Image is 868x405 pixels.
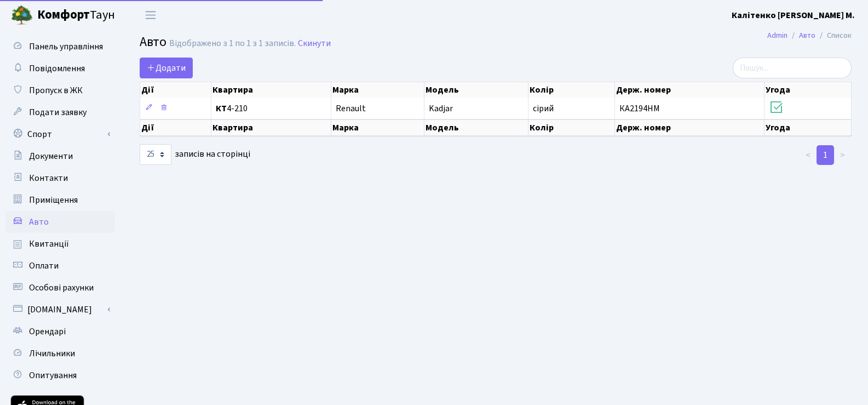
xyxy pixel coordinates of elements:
[751,24,868,47] nav: breadcrumb
[767,30,787,41] a: Admin
[140,58,193,78] a: Додати
[211,119,332,136] th: Квартира
[169,38,296,49] div: Відображено з 1 по 1 з 1 записів.
[5,145,115,167] a: Документи
[29,150,73,162] span: Документи
[799,30,815,41] a: Авто
[140,144,171,165] select: записів на сторінці
[29,62,85,75] span: Повідомлення
[37,6,115,25] span: Таун
[5,277,115,299] a: Особові рахунки
[732,9,855,21] b: Калітенко [PERSON_NAME] М.
[147,62,186,74] span: Додати
[5,123,115,145] a: Спорт
[29,369,77,381] span: Опитування
[5,36,115,58] a: Панель управління
[29,106,87,118] span: Подати заявку
[764,119,852,136] th: Угода
[615,119,764,136] th: Держ. номер
[424,82,528,98] th: Модель
[5,189,115,211] a: Приміщення
[528,82,615,98] th: Колір
[29,260,59,272] span: Оплати
[140,144,250,165] label: записів на сторінці
[29,41,103,53] span: Панель управління
[5,211,115,233] a: Авто
[5,321,115,343] a: Орендарі
[29,194,78,206] span: Приміщення
[140,119,211,136] th: Дії
[29,326,66,338] span: Орендарі
[216,104,327,113] span: 4-210
[5,233,115,255] a: Квитанції
[5,364,115,386] a: Опитування
[140,32,166,52] span: Авто
[5,79,115,101] a: Пропуск в ЖК
[29,172,68,184] span: Контакти
[615,82,764,98] th: Держ. номер
[5,101,115,123] a: Подати заявку
[533,102,554,115] span: сірий
[29,347,75,360] span: Лічильники
[140,82,211,98] th: Дії
[619,102,660,115] span: КА2194НМ
[298,38,331,49] a: Скинути
[815,30,852,42] li: Список
[528,119,615,136] th: Колір
[732,9,855,22] a: Калітенко [PERSON_NAME] М.
[29,216,49,228] span: Авто
[733,58,852,78] input: Пошук...
[764,82,852,98] th: Угода
[216,102,227,115] b: КТ
[5,299,115,321] a: [DOMAIN_NAME]
[37,6,90,24] b: Комфорт
[29,84,83,96] span: Пропуск в ЖК
[5,255,115,277] a: Оплати
[5,343,115,364] a: Лічильники
[331,82,424,98] th: Марка
[817,145,834,165] a: 1
[331,119,424,136] th: Марка
[424,119,528,136] th: Модель
[137,6,164,24] button: Переключити навігацію
[5,167,115,189] a: Контакти
[429,102,453,115] span: Kadjar
[11,4,33,26] img: logo.png
[29,238,69,250] span: Квитанції
[29,282,94,294] span: Особові рахунки
[5,58,115,79] a: Повідомлення
[211,82,332,98] th: Квартира
[336,102,366,115] span: Renault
